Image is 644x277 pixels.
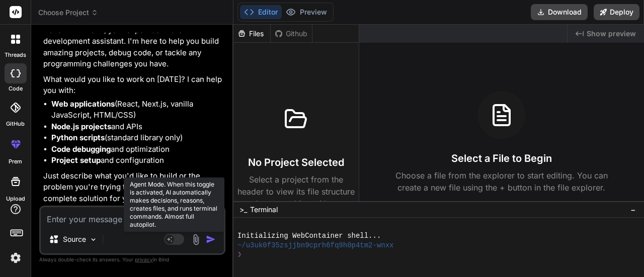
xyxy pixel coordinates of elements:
div: Files [233,29,270,39]
li: and optimization [51,144,223,155]
li: and configuration [51,155,223,166]
p: Choose a file from the explorer to start editing. You can create a new file using the + button in... [389,169,614,194]
span: Show preview [587,29,636,39]
span: >_ [239,205,247,215]
p: Always double-check its answers. Your in Bind [39,255,225,264]
span: Choose Project [38,8,98,18]
button: Download [531,4,588,20]
img: Pick Models [89,235,98,244]
span: Terminal [250,205,278,215]
span: ❯ [237,250,243,259]
div: Github [271,29,312,39]
h3: No Project Selected [248,155,344,169]
p: Hello! I'm Bind AI, your expert software development assistant. I'm here to help you build amazin... [43,25,223,70]
strong: Code debugging [51,144,111,154]
label: Upload [6,195,25,203]
label: GitHub [6,120,25,128]
span: privacy [135,256,153,262]
strong: Project setup [51,155,101,165]
strong: Node.js projects [51,122,111,131]
li: (React, Next.js, vanilla JavaScript, HTML/CSS) [51,99,223,121]
span: ~/u3uk0f35zsjjbn9cprh6fq9h0p4tm2-wnxx [237,241,394,250]
label: prem [9,157,22,166]
strong: Python scripts [51,133,105,142]
button: Deploy [594,4,639,20]
button: Preview [282,5,331,19]
img: attachment [190,234,202,245]
button: Editor [240,5,282,19]
strong: Web applications [51,99,115,109]
img: icon [206,234,216,244]
img: settings [7,249,24,266]
label: threads [5,51,26,59]
label: code [9,84,23,93]
h3: Select a File to Begin [451,151,552,165]
button: Agent Mode. When this toggle is activated, AI automatically makes decisions, reasons, creates fil... [162,233,186,245]
p: Just describe what you'd like to build or the problem you're trying to solve, and I'll create a c... [43,170,223,205]
button: − [628,202,638,218]
li: and APIs [51,121,223,133]
p: Select a project from the header to view its file structure and start working with your files. [237,173,355,222]
span: − [630,205,636,215]
p: Source [63,234,86,244]
span: Initializing WebContainer shell... [237,231,381,241]
li: (standard library only) [51,132,223,144]
p: What would you like to work on [DATE]? I can help you with: [43,74,223,97]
